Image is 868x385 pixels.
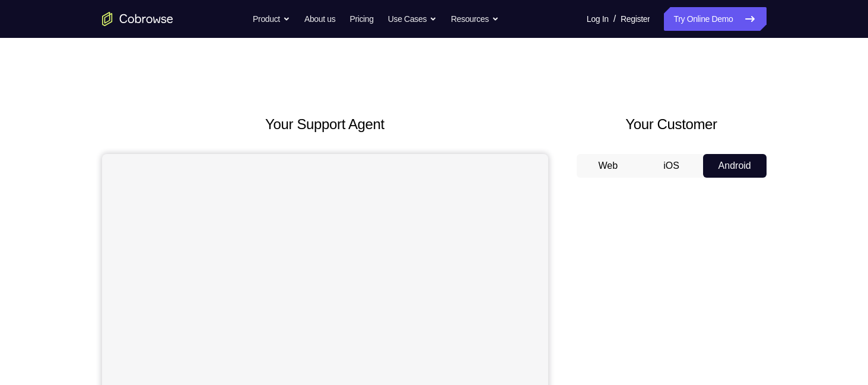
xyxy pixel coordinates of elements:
[577,114,767,135] h2: Your Customer
[102,114,548,135] h2: Your Support Agent
[388,7,437,31] button: Use Cases
[577,154,640,178] button: Web
[640,154,703,178] button: iOS
[621,7,650,31] a: Register
[451,7,499,31] button: Resources
[102,12,173,26] a: Go to the home page
[253,7,290,31] button: Product
[664,7,766,31] a: Try Online Demo
[613,12,616,26] span: /
[587,7,609,31] a: Log In
[304,7,335,31] a: About us
[703,154,767,178] button: Android
[349,7,373,31] a: Pricing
